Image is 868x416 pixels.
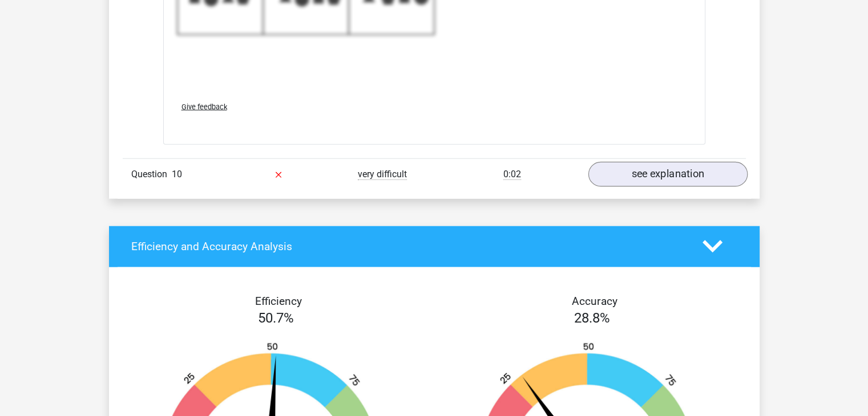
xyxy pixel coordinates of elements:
span: 0:02 [503,169,521,180]
a: see explanation [588,162,747,187]
span: 50.7% [258,310,294,326]
span: 28.8% [574,310,610,326]
h4: Efficiency and Accuracy Analysis [131,240,685,253]
span: Give feedback [181,103,227,111]
span: very difficult [358,169,407,180]
h4: Efficiency [131,295,426,308]
span: Question [131,168,172,181]
span: 10 [172,169,182,180]
h4: Accuracy [447,295,742,308]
